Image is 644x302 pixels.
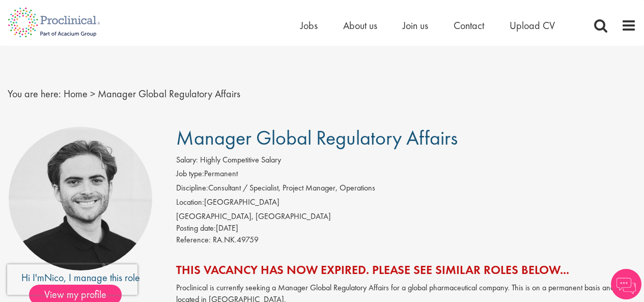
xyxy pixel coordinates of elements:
label: Location: [176,197,204,208]
span: > [90,87,95,100]
label: Job type: [176,168,204,180]
a: View my profile [29,287,132,300]
img: Chatbot [611,269,641,299]
span: Manager Global Regulatory Affairs [98,87,240,100]
a: Upload CV [510,19,555,32]
label: Reference: [176,234,211,246]
div: [DATE] [176,223,636,234]
label: Salary: [176,154,198,166]
a: Contact [454,19,484,32]
a: breadcrumb link [64,87,88,100]
a: Join us [403,19,428,32]
a: Jobs [300,19,318,32]
div: [GEOGRAPHIC_DATA], [GEOGRAPHIC_DATA] [176,211,636,223]
iframe: reCAPTCHA [7,264,137,295]
span: Manager Global Regulatory Affairs [176,125,458,151]
span: Posting date: [176,223,216,233]
span: Highly Competitive Salary [200,154,281,165]
label: Discipline: [176,182,208,194]
span: RA.NK.49759 [213,234,259,245]
li: Permanent [176,168,636,182]
a: About us [343,19,377,32]
h2: This vacancy has now expired. Please see similar roles below... [176,263,636,277]
li: [GEOGRAPHIC_DATA] [176,197,636,211]
span: You are here: [8,87,61,100]
img: imeage of recruiter Nico Kohlwes [9,127,152,270]
li: Consultant / Specialist, Project Manager, Operations [176,182,636,197]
